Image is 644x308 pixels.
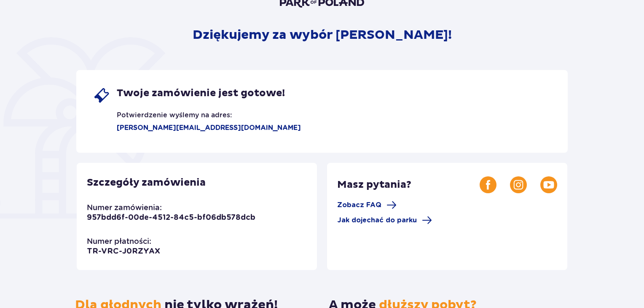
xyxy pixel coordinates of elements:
[93,123,301,132] p: [PERSON_NAME][EMAIL_ADDRESS][DOMAIN_NAME]
[480,176,496,193] img: Facebook
[87,236,151,246] p: Numer płatności:
[337,215,432,225] a: Jak dojechać do parku
[510,176,527,193] img: Instagram
[540,176,557,193] img: Youtube
[337,200,397,210] a: Zobacz FAQ
[87,246,160,257] p: TR-VRC-J0RZYAX
[87,213,255,223] p: 957bdd6f-00de-4512-84c5-bf06db578dcb
[87,176,206,189] p: Szczegóły zamówienia
[117,87,285,100] span: Twoje zamówienie jest gotowe!
[337,200,381,210] span: Zobacz FAQ
[93,87,110,104] img: single ticket icon
[93,104,232,120] p: Potwierdzenie wyślemy na adres:
[337,178,480,191] p: Masz pytania?
[87,203,162,213] p: Numer zamówienia:
[193,27,452,43] p: Dziękujemy za wybór [PERSON_NAME]!
[337,216,417,225] span: Jak dojechać do parku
